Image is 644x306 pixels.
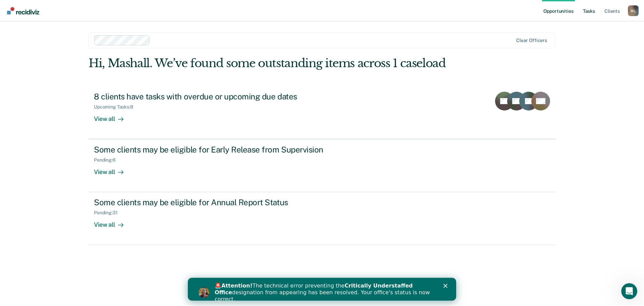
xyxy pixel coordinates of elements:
iframe: Intercom live chat [621,283,637,299]
div: 🚨 The technical error preventing the designation from appearing has been resolved. Your office's ... [27,5,247,25]
div: Pending : 6 [94,157,121,163]
a: Some clients may be eligible for Early Release from SupervisionPending:6View all [89,139,555,192]
a: Some clients may be eligible for Annual Report StatusPending:31View all [89,192,555,245]
img: Recidiviz [7,7,39,14]
a: 8 clients have tasks with overdue or upcoming due datesUpcoming Tasks:8View all [89,86,555,139]
div: View all [94,163,131,176]
b: Critically Understaffed Office [27,5,225,18]
div: Close [256,6,262,10]
div: Some clients may be eligible for Annual Report Status [94,198,329,207]
div: Clear officers [516,38,547,43]
iframe: Intercom live chat banner [188,278,456,301]
button: Profile dropdown button [628,5,639,16]
div: Some clients may be eligible for Early Release from Supervision [94,145,329,155]
div: Hi, Mashall. We’ve found some outstanding items across 1 caseload [89,56,462,70]
div: 8 clients have tasks with overdue or upcoming due dates [94,92,329,101]
div: Pending : 31 [94,210,123,216]
div: M L [628,5,639,16]
div: View all [94,110,131,123]
div: Upcoming Tasks : 8 [94,104,139,110]
b: Attention! [34,5,65,11]
div: View all [94,216,131,229]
